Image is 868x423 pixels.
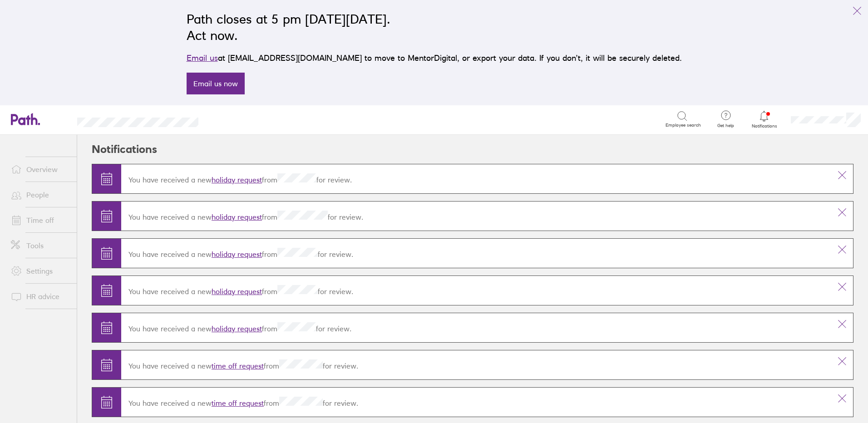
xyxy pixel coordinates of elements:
span: Notifications [750,123,779,129]
a: Settings [4,262,77,280]
p: at [EMAIL_ADDRESS][DOMAIN_NAME] to move to MentorDigital, or export your data. If you don’t, it w... [187,52,682,64]
p: You have received a new from for review. [128,359,824,370]
a: Email us [187,53,218,63]
a: Overview [4,160,77,178]
p: You have received a new from for review. [128,322,824,333]
a: holiday request [212,212,262,221]
span: Get help [711,123,740,128]
div: Search [223,115,246,123]
h2: Path closes at 5 pm [DATE][DATE]. Act now. [187,11,682,44]
a: Time off [4,211,77,229]
p: You have received a new from for review. [128,248,824,259]
a: time off request [212,361,264,370]
p: You have received a new from for review. [128,211,824,221]
a: holiday request [212,250,262,259]
span: Employee search [666,123,701,128]
a: holiday request [212,287,262,296]
a: holiday request [212,175,262,184]
p: You have received a new from for review. [128,173,824,184]
a: Tools [4,236,77,255]
a: Email us now [187,73,245,94]
a: People [4,186,77,204]
p: You have received a new from for review. [128,397,824,408]
a: time off request [212,398,264,408]
h2: Notifications [92,135,157,164]
a: holiday request [212,324,262,333]
a: Notifications [750,110,779,129]
a: HR advice [4,287,77,305]
p: You have received a new from for review. [128,285,824,296]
